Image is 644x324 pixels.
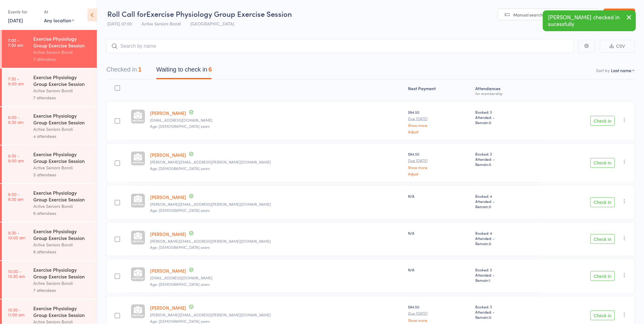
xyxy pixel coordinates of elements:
small: bob.kummerfeld@gmail.com [150,239,403,243]
span: 0 [489,315,491,320]
time: 9:00 - 9:30 am [8,192,24,201]
div: Exercise Physiology Group Exercise Session [33,74,92,87]
a: [PERSON_NAME] [150,110,186,116]
a: Show more [408,318,470,322]
a: 8:00 -8:30 amExercise Physiology Group Exercise SessionActive Seniors Bondi4 attendees [2,107,97,145]
button: Check in [591,234,615,244]
div: Atten­dances [473,82,539,98]
div: N/A [408,193,470,199]
a: 8:30 -9:00 amExercise Physiology Group Exercise SessionActive Seniors Bondi5 attendees [2,145,97,183]
div: 1 [138,66,142,73]
span: Attended: - [475,236,536,241]
div: [PERSON_NAME] checked in sucessfully [543,10,636,31]
a: 9:00 -9:30 amExercise Physiology Group Exercise SessionActive Seniors Bondi6 attendees [2,184,97,222]
span: 0 [489,204,491,209]
button: Checked in1 [106,63,142,79]
time: 8:00 - 8:30 am [8,115,24,124]
div: Exercise Physiology Group Exercise Session [33,228,92,241]
div: 6 attendees [33,248,92,255]
a: Adjust [408,172,470,176]
a: [PERSON_NAME] [150,267,186,274]
div: Exercise Physiology Group Exercise Session [33,112,92,126]
span: Age: [DEMOGRAPHIC_DATA] years [150,282,210,287]
a: [PERSON_NAME] [150,194,186,200]
span: Attended: - [475,156,536,162]
span: Attended: - [475,115,536,120]
span: Remain: [475,162,536,167]
div: Active Seniors Bondi [33,87,92,94]
button: Check in [591,271,615,281]
div: Exercise Physiology Group Exercise Session [33,151,92,164]
span: Exercise Physiology Group Exercise Session [146,9,292,19]
span: Attended: - [475,272,536,278]
div: N/A [408,267,470,272]
a: Show more [408,123,470,127]
span: Age: [DEMOGRAPHIC_DATA] years [150,245,210,250]
span: Active Seniors Bondi [142,20,181,27]
span: Roll Call for [107,9,146,19]
a: 10:00 -10:30 amExercise Physiology Group Exercise SessionActive Seniors Bondi7 attendees [2,261,97,299]
span: Attended: - [475,199,536,204]
div: Exercise Physiology Group Exercise Session [33,189,92,203]
a: [PERSON_NAME] [150,152,186,158]
div: N/A [408,230,470,236]
span: Remain: [475,315,536,320]
small: Due [DATE] [408,116,470,121]
div: 7 attendees [33,287,92,294]
div: Last name [611,67,632,73]
button: Check in [591,311,615,320]
span: Remain: [475,204,536,209]
span: Booked: 3 [475,151,536,156]
span: Booked: 3 [475,267,536,272]
div: Active Seniors Bondi [33,164,92,171]
span: [DATE] 07:00 [107,20,132,27]
span: 0 [489,120,491,125]
small: thepeterlynch@gmail.com [150,276,403,280]
span: Booked: 4 [475,230,536,236]
time: 9:30 - 10:00 am [8,230,25,240]
small: Lynn.onley@icloud.com [150,313,403,317]
span: Age: [DEMOGRAPHIC_DATA] years [150,166,210,171]
div: Active Seniors Bondi [33,126,92,133]
div: At [44,7,74,17]
span: Age: [DEMOGRAPHIC_DATA] years [150,123,210,129]
a: [PERSON_NAME] [150,231,186,237]
div: 7 attendees [33,94,92,101]
div: 4 attendees [33,133,92,140]
div: Next Payment [406,82,473,98]
div: Active Seniors Bondi [33,280,92,287]
div: Active Seniors Bondi [33,49,92,56]
span: Remain: [475,120,536,125]
div: for membership [475,91,536,95]
time: 7:00 - 7:30 am [8,38,23,47]
a: 7:00 -7:30 amExercise Physiology Group Exercise SessionActive Seniors Bondi7 attendees [2,30,97,68]
button: Check in [591,116,615,126]
span: Manual search [513,12,543,18]
span: Booked: 3 [475,109,536,115]
div: $94.50 [408,109,470,134]
button: Waiting to check in6 [156,63,212,79]
a: 7:30 -8:00 amExercise Physiology Group Exercise SessionActive Seniors Bondi7 attendees [2,68,97,106]
span: Attended: - [475,309,536,315]
time: 10:00 - 10:30 am [8,269,25,278]
small: andrewdurante21@gmail.com [150,118,403,122]
div: 7 attendees [33,56,92,63]
label: Sort by [596,67,610,73]
span: Booked: 4 [475,193,536,199]
span: 0 [489,241,491,246]
span: 0 [489,162,491,167]
small: Due [DATE] [408,311,470,315]
div: 6 attendees [33,210,92,217]
div: Exercise Physiology Group Exercise Session [33,266,92,280]
div: Active Seniors Bondi [33,241,92,248]
a: Adjust [408,130,470,134]
span: Remain: [475,278,536,283]
a: [PERSON_NAME] [150,304,186,311]
small: simon@garber.au [150,160,403,164]
div: 5 attendees [33,171,92,178]
span: Age: [DEMOGRAPHIC_DATA] years [150,318,210,324]
div: Events for [8,7,38,17]
button: Check in [591,158,615,168]
div: $94.50 [408,151,470,175]
div: Active Seniors Bondi [33,203,92,210]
